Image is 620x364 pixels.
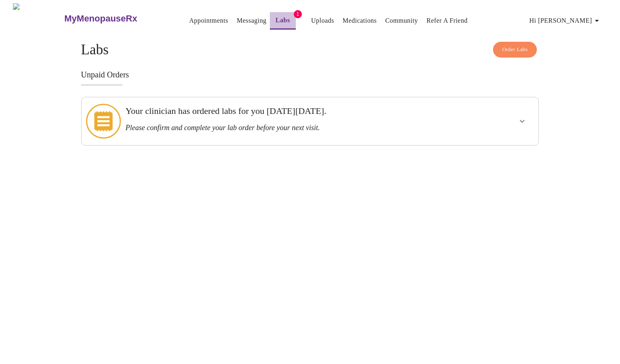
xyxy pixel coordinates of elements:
h3: MyMenopauseRx [65,13,138,24]
span: Hi [PERSON_NAME] [530,15,602,26]
a: Messaging [237,15,266,26]
a: Uploads [311,15,334,26]
button: Messaging [233,13,269,29]
h4: Labs [81,42,539,58]
button: Community [382,13,421,29]
span: 1 [294,10,302,18]
button: Uploads [308,13,338,29]
a: Appointments [189,15,228,26]
h3: Unpaid Orders [81,70,539,79]
button: Labs [270,12,296,30]
button: Medications [339,13,380,29]
span: Order Labs [502,45,528,54]
button: show more [512,111,532,131]
button: Appointments [186,13,231,29]
img: MyMenopauseRx Logo [13,3,63,34]
a: MyMenopauseRx [63,4,170,33]
a: Community [385,15,418,26]
button: Refer a Friend [423,13,471,29]
button: Order Labs [493,42,537,58]
h3: Your clinician has ordered labs for you [DATE][DATE]. [125,106,450,116]
a: Medications [342,15,377,26]
h3: Please confirm and complete your lab order before your next visit. [125,124,450,132]
a: Refer a Friend [426,15,468,26]
a: Labs [276,15,290,26]
button: Hi [PERSON_NAME] [526,13,605,29]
